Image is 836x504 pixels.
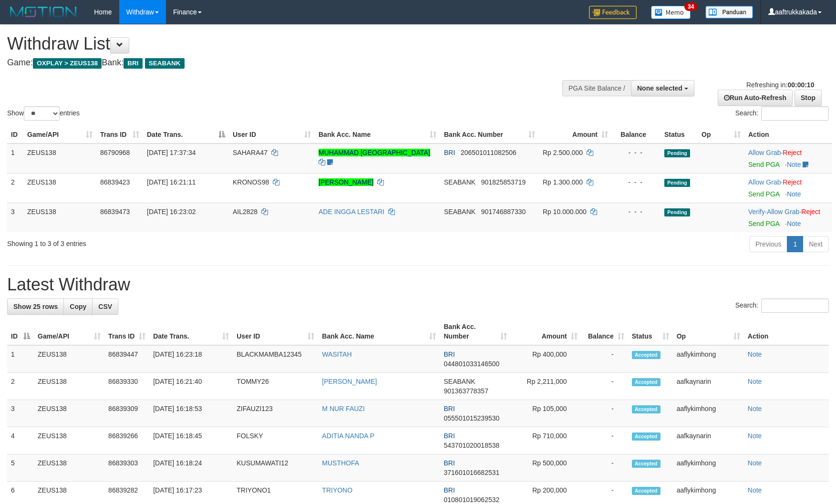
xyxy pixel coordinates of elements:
[100,178,130,186] span: 86839423
[70,303,86,310] span: Copy
[7,275,829,294] h1: Latest Withdraw
[322,378,377,385] a: [PERSON_NAME]
[748,149,783,156] span: ·
[748,161,779,168] a: Send PGA
[589,6,637,19] img: Feedback.jpg
[746,81,814,89] span: Refreshing in:
[673,400,744,427] td: aaflykimhong
[664,208,690,216] span: Pending
[787,161,801,168] a: Note
[147,208,196,216] span: [DATE] 16:23:02
[744,318,829,345] th: Action
[735,106,829,121] label: Search:
[748,486,762,494] a: Note
[581,400,628,427] td: -
[13,303,58,310] span: Show 25 rows
[767,208,801,216] span: ·
[147,178,196,186] span: [DATE] 16:21:11
[748,405,762,412] a: Note
[481,208,526,216] span: Copy 901746887330 to clipboard
[637,84,682,92] span: None selected
[661,126,698,144] th: Status
[748,459,762,467] a: Note
[744,173,832,203] td: ·
[149,427,233,454] td: [DATE] 16:18:45
[581,427,628,454] td: -
[632,405,661,413] span: Accepted
[801,208,820,216] a: Reject
[748,208,765,216] a: Verify
[149,318,233,345] th: Date Trans.: activate to sort column ascending
[612,126,661,144] th: Balance
[322,459,359,467] a: MUSTHOFA
[7,144,23,174] td: 1
[315,126,440,144] th: Bank Acc. Name: activate to sort column ascending
[7,126,23,144] th: ID
[104,345,149,373] td: 86839447
[444,469,499,476] span: Copy 371601016682531 to clipboard
[322,405,364,412] a: M NUR FAUZI
[632,460,661,468] span: Accepted
[581,373,628,400] td: -
[233,149,268,156] span: SAHARA47
[444,414,499,422] span: Copy 055501015239530 to clipboard
[322,432,374,440] a: ADITIA NANDA P
[7,427,34,454] td: 4
[104,400,149,427] td: 86839309
[318,318,440,345] th: Bank Acc. Name: activate to sort column ascending
[664,149,690,157] span: Pending
[440,126,539,144] th: Bank Acc. Number: activate to sort column ascending
[748,220,779,227] a: Send PGA
[149,454,233,482] td: [DATE] 16:18:24
[783,178,802,186] a: Reject
[147,149,196,156] span: [DATE] 17:37:34
[149,373,233,400] td: [DATE] 16:21:40
[233,178,269,186] span: KRONOS98
[7,106,80,121] label: Show entries
[581,318,628,345] th: Balance: activate to sort column ascending
[100,149,130,156] span: 86790968
[7,58,548,68] h4: Game: Bank:
[444,378,475,385] span: SEABANK
[684,2,697,11] span: 34
[444,496,499,504] span: Copy 010801019062532 to clipboard
[748,350,762,358] a: Note
[673,345,744,373] td: aaflykimhong
[744,126,832,144] th: Action
[444,178,475,186] span: SEABANK
[803,236,829,252] a: Next
[628,318,673,345] th: Status: activate to sort column ascending
[233,208,258,216] span: AIL2828
[767,208,799,216] a: Allow Grab
[149,345,233,373] td: [DATE] 16:23:18
[444,360,499,368] span: Copy 044801033146500 to clipboard
[444,405,454,412] span: BRI
[34,454,104,482] td: ZEUS138
[34,318,104,345] th: Game/API: activate to sort column ascending
[233,454,318,482] td: KUSUMAWATI12
[511,427,581,454] td: Rp 710,000
[92,298,118,315] a: CSV
[98,303,112,310] span: CSV
[34,427,104,454] td: ZEUS138
[33,58,102,69] span: OXPLAY > ZEUS138
[63,298,93,315] a: Copy
[632,378,661,386] span: Accepted
[616,148,657,157] div: - - -
[616,207,657,216] div: - - -
[673,373,744,400] td: aafkaynarin
[511,318,581,345] th: Amount: activate to sort column ascending
[233,373,318,400] td: TOMMY26
[440,318,510,345] th: Bank Acc. Number: activate to sort column ascending
[616,177,657,187] div: - - -
[444,459,454,467] span: BRI
[543,178,583,186] span: Rp 1.300.000
[748,378,762,385] a: Note
[511,345,581,373] td: Rp 400,000
[7,345,34,373] td: 1
[7,400,34,427] td: 3
[229,126,315,144] th: User ID: activate to sort column ascending
[322,486,352,494] a: TRIYONO
[511,373,581,400] td: Rp 2,211,000
[718,90,793,106] a: Run Auto-Refresh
